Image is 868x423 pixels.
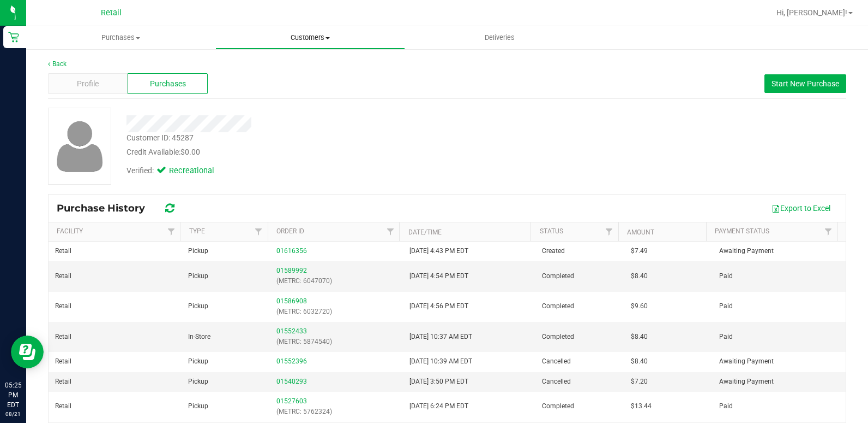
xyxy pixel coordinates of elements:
[188,301,208,312] span: Pickup
[819,222,837,241] a: Filter
[540,227,563,235] a: Status
[719,301,733,312] span: Paid
[57,227,83,235] a: Facility
[408,228,442,236] a: Date/Time
[542,246,565,256] span: Created
[250,222,268,241] a: Filter
[631,246,648,256] span: $7.49
[55,271,71,281] span: Retail
[5,410,21,418] p: 08/21
[55,401,71,412] span: Retail
[719,401,733,412] span: Paid
[276,297,307,305] a: 01586908
[188,246,208,256] span: Pickup
[542,356,571,367] span: Cancelled
[542,377,571,387] span: Cancelled
[409,271,468,281] span: [DATE] 4:54 PM EDT
[180,148,200,156] span: $0.00
[126,146,517,158] div: Credit Available:
[409,356,472,367] span: [DATE] 10:39 AM EDT
[276,267,307,274] a: 01589992
[409,401,468,412] span: [DATE] 6:24 PM EDT
[276,307,396,317] p: (METRC: 6032720)
[169,165,213,177] span: Recreational
[470,33,529,43] span: Deliveries
[57,202,156,214] span: Purchase History
[26,33,215,43] span: Purchases
[627,228,654,236] a: Amount
[215,26,405,49] a: Customers
[631,301,648,312] span: $9.60
[405,26,594,49] a: Deliveries
[631,377,648,387] span: $7.20
[276,357,307,365] a: 01552396
[542,301,574,312] span: Completed
[776,8,847,17] span: Hi, [PERSON_NAME]!
[188,377,208,387] span: Pickup
[719,271,733,281] span: Paid
[188,271,208,281] span: Pickup
[719,332,733,342] span: Paid
[600,222,618,241] a: Filter
[276,327,307,335] a: 01552433
[11,336,44,368] iframe: Resource center
[276,397,307,405] a: 01527603
[381,222,399,241] a: Filter
[150,78,186,90] span: Purchases
[719,377,774,387] span: Awaiting Payment
[276,247,307,255] a: 01616356
[276,407,396,417] p: (METRC: 5762324)
[409,377,468,387] span: [DATE] 3:50 PM EDT
[764,199,837,218] button: Export to Excel
[631,332,648,342] span: $8.40
[276,337,396,347] p: (METRC: 5874540)
[276,276,396,286] p: (METRC: 6047070)
[409,301,468,312] span: [DATE] 4:56 PM EDT
[188,356,208,367] span: Pickup
[631,271,648,281] span: $8.40
[101,8,122,17] span: Retail
[126,132,194,144] div: Customer ID: 45287
[55,301,71,312] span: Retail
[631,401,652,412] span: $13.44
[771,79,839,88] span: Start New Purchase
[55,377,71,387] span: Retail
[188,332,210,342] span: In-Store
[542,332,574,342] span: Completed
[276,378,307,385] a: 01540293
[764,74,846,93] button: Start New Purchase
[719,356,774,367] span: Awaiting Payment
[77,78,99,90] span: Profile
[409,246,468,256] span: [DATE] 4:43 PM EDT
[189,227,205,235] a: Type
[51,118,108,174] img: user-icon.png
[631,356,648,367] span: $8.40
[162,222,180,241] a: Filter
[276,227,304,235] a: Order ID
[126,165,213,177] div: Verified:
[55,246,71,256] span: Retail
[409,332,472,342] span: [DATE] 10:37 AM EDT
[542,401,574,412] span: Completed
[5,380,21,410] p: 05:25 PM EDT
[188,401,208,412] span: Pickup
[8,32,19,43] inline-svg: Retail
[48,60,67,68] a: Back
[542,271,574,281] span: Completed
[26,26,215,49] a: Purchases
[216,33,404,43] span: Customers
[719,246,774,256] span: Awaiting Payment
[55,356,71,367] span: Retail
[715,227,769,235] a: Payment Status
[55,332,71,342] span: Retail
